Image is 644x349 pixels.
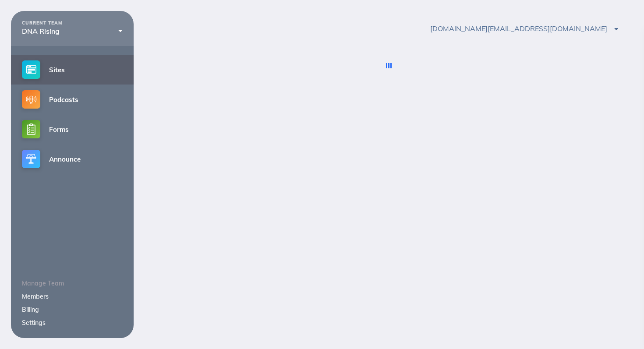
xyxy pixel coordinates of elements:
[22,150,40,168] img: announce-small@2x.png
[430,24,618,33] span: [DOMAIN_NAME][EMAIL_ADDRESS][DOMAIN_NAME]
[11,85,134,114] a: Podcasts
[22,120,40,138] img: forms-small@2x.png
[388,63,389,68] div: Loading
[22,90,40,109] img: podcasts-small@2x.png
[22,21,123,26] div: CURRENT TEAM
[22,293,49,300] a: Members
[22,27,123,35] div: DNA Rising
[22,279,64,287] span: Manage Team
[22,319,46,327] a: Settings
[11,55,134,85] a: Sites
[22,306,39,314] a: Billing
[22,60,40,79] img: sites-small@2x.png
[11,114,134,144] a: Forms
[11,144,134,174] a: Announce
